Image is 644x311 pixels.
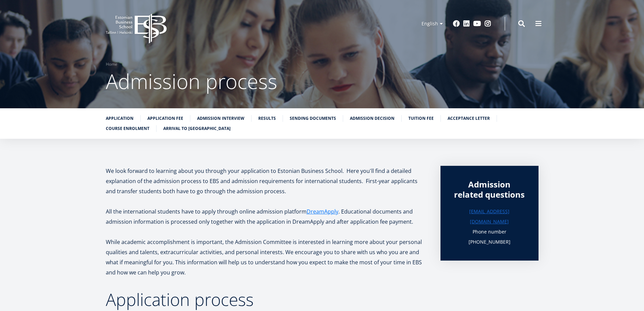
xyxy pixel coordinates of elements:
[408,115,434,122] a: Tuition fee
[106,67,277,95] span: Admission process
[106,115,134,122] a: Application
[258,115,276,122] a: Results
[197,115,244,122] a: Admission interview
[106,61,117,68] a: Home
[307,206,338,217] a: DreamApply
[454,227,525,247] p: Phone number [PHONE_NUMBER]
[473,20,481,27] a: Youtube
[448,115,490,122] a: Acceptance letter
[106,206,427,227] p: All the international students have to apply through online admission platform . Educational docu...
[484,20,491,27] a: Instagram
[453,20,460,27] a: Facebook
[163,125,231,132] a: Arrival to [GEOGRAPHIC_DATA]
[463,20,470,27] a: Linkedin
[106,125,149,132] a: Course enrolment
[106,237,427,277] p: While academic accomplishment is important, the Admission Committee is interested in learning mor...
[147,115,183,122] a: Application fee
[106,166,427,196] p: We look forward to learning about you through your application to Estonian Business School. Here ...
[454,179,525,200] div: Admission related questions
[106,291,427,308] h2: Application process
[350,115,395,122] a: Admission decision
[290,115,336,122] a: Sending documents
[454,206,525,227] a: [EMAIL_ADDRESS][DOMAIN_NAME]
